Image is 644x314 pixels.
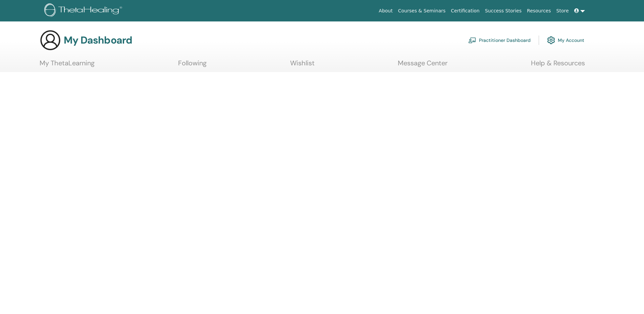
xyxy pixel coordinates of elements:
img: generic-user-icon.jpg [40,29,61,51]
a: Courses & Seminars [395,5,448,17]
a: Practitioner Dashboard [468,33,531,48]
a: About [376,5,395,17]
a: Resources [524,5,554,17]
a: Success Stories [482,5,524,17]
img: chalkboard-teacher.svg [468,37,476,43]
a: My Account [547,33,584,48]
a: Wishlist [290,59,315,72]
h3: My Dashboard [64,34,132,46]
a: Message Center [398,59,447,72]
a: Following [178,59,207,72]
a: Certification [448,5,482,17]
a: Help & Resources [531,59,585,72]
a: Store [554,5,572,17]
a: My ThetaLearning [40,59,95,72]
img: cog.svg [547,35,555,46]
img: logo.png [44,3,124,18]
